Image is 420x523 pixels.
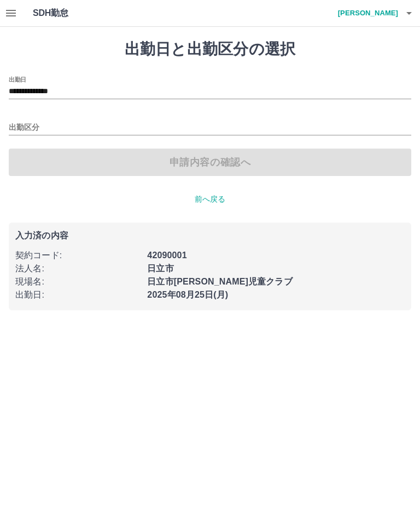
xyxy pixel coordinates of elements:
b: 2025年08月25日(月) [147,290,228,299]
b: 日立市 [147,264,173,273]
p: 法人名 : [15,262,141,275]
p: 契約コード : [15,249,141,262]
p: 前へ戻る [9,194,411,205]
p: 入力済の内容 [15,231,405,240]
p: 現場名 : [15,275,141,288]
b: 42090001 [147,251,186,260]
p: 出勤日 : [15,288,141,302]
b: 日立市[PERSON_NAME]児童クラブ [147,277,292,286]
label: 出勤日 [9,75,26,83]
h1: 出勤日と出勤区分の選択 [9,40,411,59]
